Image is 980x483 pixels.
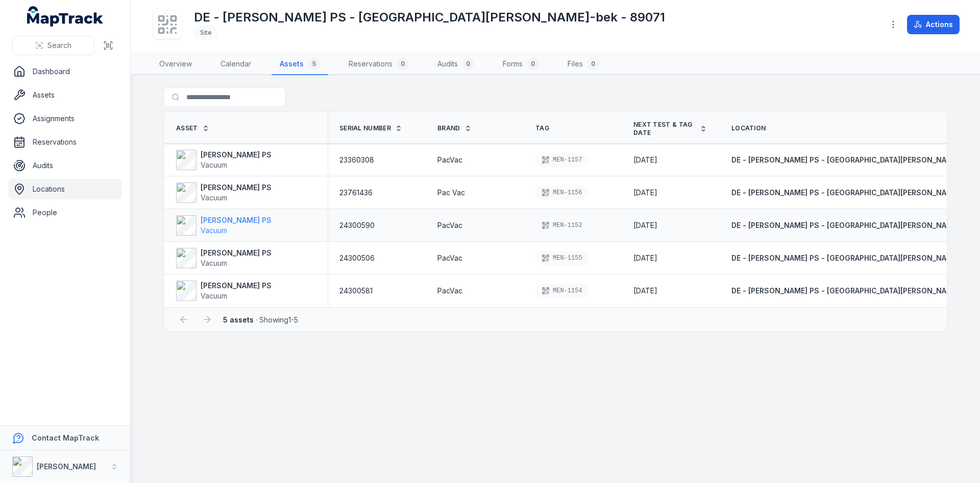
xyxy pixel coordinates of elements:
a: Asset [176,124,209,132]
div: Site [194,26,218,40]
a: [PERSON_NAME] PSVacuum [176,150,272,170]
span: [DATE] [633,286,657,295]
span: 24300590 [339,220,375,231]
span: Brand [437,124,460,132]
span: PacVac [437,253,462,263]
div: MEN-1154 [535,284,589,298]
span: 24300506 [339,253,375,263]
span: Vacuum [201,193,227,202]
time: 2/6/26, 10:25:00 AM [633,253,657,263]
a: People [8,202,122,223]
strong: [PERSON_NAME] PS [201,248,272,258]
strong: [PERSON_NAME] PS [201,150,272,160]
span: Next test & tag date [633,121,696,137]
span: [DATE] [633,188,657,197]
time: 8/6/2025, 11:00:00 AM [633,188,657,198]
a: MapTrack [27,6,104,27]
time: 2/6/2026, 12:25:00 AM [633,155,657,165]
span: PacVac [437,155,462,165]
a: Audits [8,155,122,176]
a: [PERSON_NAME] PSVacuum [176,248,272,268]
a: Files0 [559,54,607,75]
div: MEN-1157 [535,153,589,167]
div: 0 [397,58,409,70]
span: Location [731,124,766,132]
span: · Showing 1 - 5 [223,315,298,324]
a: Dashboard [8,61,122,82]
span: Pac Vac [437,188,465,198]
span: Vacuum [201,291,227,300]
span: [DATE] [633,254,657,262]
time: 2/6/26, 10:25:00 AM [633,286,657,296]
a: Locations [8,179,122,199]
div: MEN-1155 [535,251,589,265]
span: 23360308 [339,155,374,165]
a: [PERSON_NAME] PSVacuum [176,182,272,203]
span: Serial Number [339,124,391,132]
strong: [PERSON_NAME] [37,462,96,471]
span: Vacuum [201,160,227,169]
a: [PERSON_NAME] PSVacuum [176,215,272,236]
span: Tag [535,124,549,132]
span: PacVac [437,220,462,231]
span: Asset [176,124,198,132]
a: Calendar [212,54,259,75]
div: 0 [587,58,599,70]
button: Search [12,36,94,55]
a: Forms0 [495,54,547,75]
div: 0 [527,58,539,70]
a: Audits0 [429,54,482,75]
a: Brand [437,124,472,132]
span: [DATE] [633,155,657,164]
span: Vacuum [201,226,227,235]
a: Reservations0 [340,54,417,75]
button: Actions [907,15,960,34]
strong: 5 assets [223,315,254,324]
span: PacVac [437,286,462,296]
span: [DATE] [633,221,657,229]
span: Vacuum [201,259,227,267]
div: 5 [308,58,320,70]
a: Next test & tag date [633,121,707,137]
a: Serial Number [339,124,402,132]
strong: [PERSON_NAME] PS [201,281,272,291]
h1: DE - [PERSON_NAME] PS - [GEOGRAPHIC_DATA][PERSON_NAME]-bek - 89071 [194,9,665,26]
time: 8/6/25, 10:25:00 AM [633,220,657,231]
a: [PERSON_NAME] PSVacuum [176,281,272,301]
div: MEN-1152 [535,218,589,233]
a: Reservations [8,132,122,152]
span: 23761436 [339,188,373,198]
span: Search [47,40,71,51]
a: Assets5 [272,54,328,75]
strong: Contact MapTrack [32,433,99,442]
div: MEN-1156 [535,186,589,200]
a: Assets [8,85,122,105]
a: Assignments [8,108,122,129]
div: 0 [462,58,474,70]
span: 24300581 [339,286,373,296]
strong: [PERSON_NAME] PS [201,182,272,193]
strong: [PERSON_NAME] PS [201,215,272,225]
a: Overview [151,54,200,75]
